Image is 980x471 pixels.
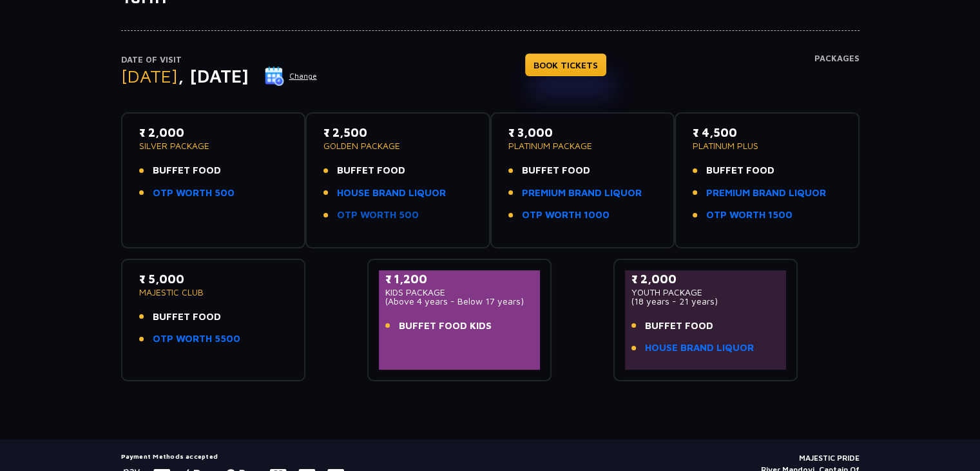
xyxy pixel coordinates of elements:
p: MAJESTIC CLUB [139,288,288,297]
a: HOUSE BRAND LIQUOR [337,186,446,201]
a: PREMIUM BRAND LIQUOR [706,186,826,201]
p: ₹ 4,500 [693,124,841,141]
button: Change [264,66,318,86]
a: OTP WORTH 1500 [706,208,793,223]
span: BUFFET FOOD [337,163,405,178]
span: BUFFET FOOD [522,163,590,178]
span: BUFFET FOOD [706,163,774,178]
a: OTP WORTH 1000 [522,208,610,223]
span: BUFFET FOOD [645,319,713,334]
p: SILVER PACKAGE [139,141,288,150]
p: ₹ 2,000 [631,270,780,288]
p: Date of Visit [121,54,318,66]
a: OTP WORTH 500 [153,186,235,201]
a: BOOK TICKETS [525,54,606,76]
h4: Packages [814,54,860,100]
span: BUFFET FOOD [153,163,221,178]
p: KIDS PACKAGE [385,288,534,297]
span: BUFFET FOOD [153,310,221,325]
span: [DATE] [121,65,178,86]
p: ₹ 3,000 [508,124,657,141]
a: OTP WORTH 500 [337,208,419,223]
p: ₹ 5,000 [139,270,288,288]
p: ₹ 2,000 [139,124,288,141]
p: PLATINUM PACKAGE [508,141,657,150]
a: HOUSE BRAND LIQUOR [645,341,754,356]
h5: Payment Methods accepted [121,452,344,460]
p: (18 years - 21 years) [631,297,780,306]
a: PREMIUM BRAND LIQUOR [522,186,642,201]
p: (Above 4 years - Below 17 years) [385,297,534,306]
span: , [DATE] [178,65,249,86]
a: OTP WORTH 5500 [153,332,240,346]
p: GOLDEN PACKAGE [323,141,472,150]
span: BUFFET FOOD KIDS [399,319,492,334]
p: ₹ 1,200 [385,270,534,288]
p: ₹ 2,500 [323,124,472,141]
p: PLATINUM PLUS [693,141,841,150]
p: YOUTH PACKAGE [631,288,780,297]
